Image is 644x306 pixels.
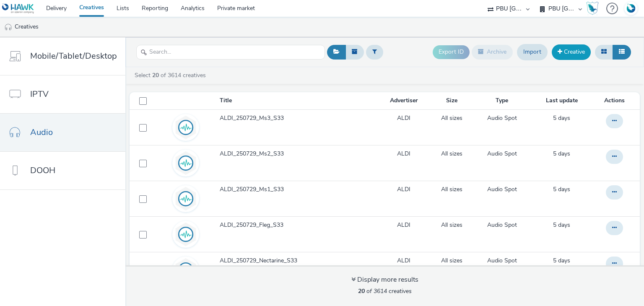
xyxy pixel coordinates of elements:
img: audio.svg [174,151,198,175]
span: of 3614 creatives [358,287,412,295]
span: 5 days [553,221,570,229]
strong: 20 [358,287,365,295]
a: ALDI_250729_Ms2_S33 [220,150,376,162]
th: Type [473,92,531,109]
button: Grid [595,45,613,59]
span: ALDI_250729_Ms1_S33 [220,185,287,194]
strong: 20 [152,71,159,79]
a: All sizes [441,185,462,194]
a: 8 August 2025, 14:46 [553,257,570,265]
a: 8 August 2025, 14:50 [553,185,570,194]
div: Display more results [351,275,418,285]
span: 5 days [553,257,570,265]
span: DOOH [30,164,55,176]
a: Audio Spot [487,221,517,229]
a: ALDI [397,185,410,194]
a: 8 August 2025, 14:51 [553,114,570,122]
span: IPTV [30,88,49,100]
span: Audio [30,126,53,138]
th: Title [219,92,377,109]
img: audio.svg [174,222,198,246]
a: All sizes [441,257,462,265]
img: audio [4,23,13,31]
a: All sizes [441,221,462,229]
th: Last update [531,92,592,109]
img: Account FR [625,2,637,15]
a: All sizes [441,150,462,158]
a: Hawk Academy [586,2,602,15]
img: undefined Logo [2,3,34,14]
th: Advertiser [377,92,431,109]
a: ALDI [397,150,410,158]
a: ALDI_250729_Fleg_S33 [220,221,376,233]
span: ALDI_250729_Ms2_S33 [220,150,287,158]
th: Actions [593,92,640,109]
img: audio.svg [174,115,198,140]
span: 5 days [553,150,570,158]
a: Audio Spot [487,257,517,265]
a: ALDI [397,257,410,265]
a: 8 August 2025, 14:50 [553,150,570,158]
a: Audio Spot [487,114,517,122]
span: Mobile/Tablet/Desktop [30,50,117,62]
a: ALDI_250729_Ms1_S33 [220,185,376,198]
img: audio.svg [174,258,198,282]
a: ALDI_250729_Ms3_S33 [220,114,376,127]
a: ALDI_250729_Nectarine_S33 [220,257,376,269]
span: ALDI_250729_Ms3_S33 [220,114,287,122]
button: Table [613,45,631,59]
img: Hawk Academy [586,2,599,15]
a: Audio Spot [487,185,517,194]
input: Search... [136,45,325,60]
a: Select of 3614 creatives [134,71,209,79]
span: ALDI_250729_Fleg_S33 [220,221,287,229]
img: audio.svg [174,187,198,211]
button: Archive [472,45,513,59]
a: Creative [552,44,591,60]
a: Audio Spot [487,150,517,158]
span: ALDI_250729_Nectarine_S33 [220,257,301,265]
th: Size [431,92,473,109]
span: 5 days [553,114,570,122]
a: Import [517,44,548,60]
a: All sizes [441,114,462,122]
a: ALDI [397,221,410,229]
a: 8 August 2025, 14:48 [553,221,570,229]
span: 5 days [553,185,570,193]
button: Export ID [433,45,470,59]
a: ALDI [397,114,410,122]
